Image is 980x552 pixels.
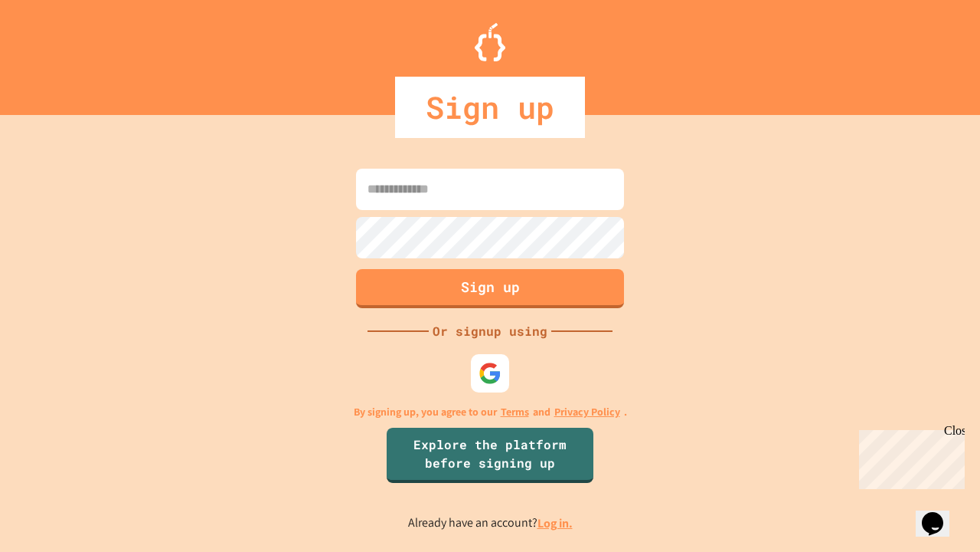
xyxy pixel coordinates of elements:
[387,428,593,483] a: Explore the platform before signing up
[6,6,106,97] div: Chat with us now!Close
[501,404,529,420] a: Terms
[429,322,551,340] div: Or signup using
[356,269,624,308] button: Sign up
[354,404,627,420] p: By signing up, you agree to our and .
[395,77,585,138] div: Sign up
[853,424,965,489] iframe: chat widget
[475,23,505,61] img: Logo.svg
[554,404,620,420] a: Privacy Policy
[916,491,965,537] iframe: chat widget
[537,515,573,531] a: Log in.
[408,514,573,533] p: Already have an account?
[479,362,501,385] img: google-icon.svg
